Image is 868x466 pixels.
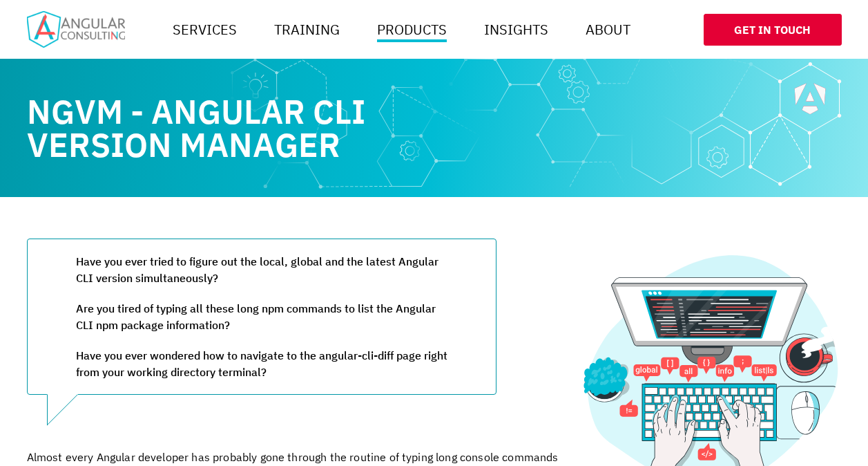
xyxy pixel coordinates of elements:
p: Have you ever tried to figure out the local, global and the latest Angular CLI version simultaneo... [76,253,447,286]
a: Training [269,16,345,44]
a: Insights [479,16,554,44]
a: Products [372,16,452,44]
p: Have you ever wondered how to navigate to the angular-cli-diff page right from your working direc... [76,347,447,380]
img: Home [27,11,125,48]
h1: NGVM - Angular CLI Version Manager [27,95,566,161]
p: Are you tired of typing all these long npm commands to list the Angular CLI npm package information? [76,300,447,333]
a: About [580,16,636,44]
a: Get In Touch [704,14,842,46]
a: Services [167,16,242,44]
